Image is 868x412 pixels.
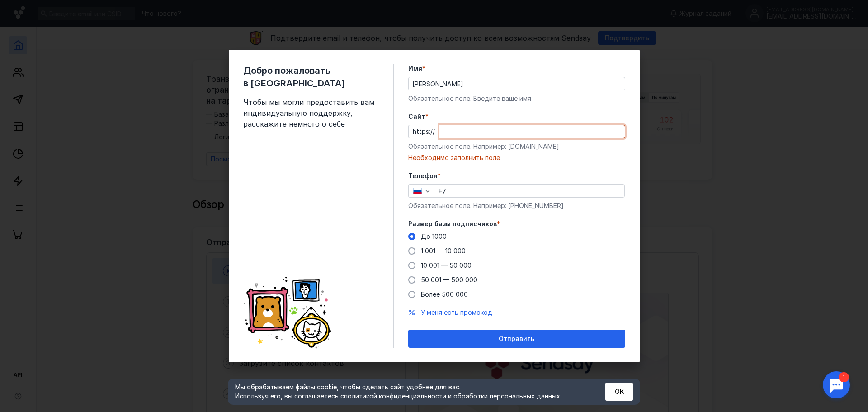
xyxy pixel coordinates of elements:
[421,232,447,240] span: До 1000
[421,308,492,316] span: У меня есть промокод
[421,290,468,298] span: Более 500 000
[605,383,633,401] button: ОК
[408,94,625,103] div: Обязательное поле. Введите ваше имя
[235,383,583,401] div: Мы обрабатываем файлы cookie, чтобы сделать сайт удобнее для вас. Используя его, вы соглашаетесь c
[243,64,379,90] span: Добро пожаловать в [GEOGRAPHIC_DATA]
[421,261,472,269] span: 10 001 — 50 000
[243,97,379,129] span: Чтобы мы могли предоставить вам индивидуальную поддержку, расскажите немного о себе
[20,5,31,15] div: 1
[499,335,534,343] span: Отправить
[421,308,492,317] button: У меня есть промокод
[408,219,497,228] span: Размер базы подписчиков
[421,247,466,255] span: 1 001 — 10 000
[408,330,625,348] button: Отправить
[408,142,625,151] div: Обязательное поле. Например: [DOMAIN_NAME]
[421,276,477,284] span: 50 001 — 500 000
[408,64,422,73] span: Имя
[344,392,560,400] a: политикой конфиденциальности и обработки персональных данных
[408,201,625,210] div: Обязательное поле. Например: [PHONE_NUMBER]
[408,112,425,121] span: Cайт
[408,153,625,162] div: Необходимо заполнить поле
[408,171,438,180] span: Телефон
